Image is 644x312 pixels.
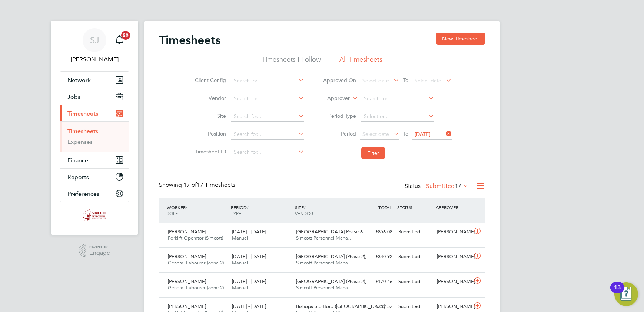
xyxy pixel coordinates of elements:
[67,138,93,145] a: Expenses
[193,130,226,137] label: Position
[434,201,472,214] div: APPROVER
[168,253,206,260] span: [PERSON_NAME]
[232,278,266,285] span: [DATE] - [DATE]
[262,55,321,68] li: Timesheets I Follow
[168,278,206,285] span: [PERSON_NAME]
[316,95,350,102] label: Approver
[165,201,229,220] div: WORKER
[193,95,226,101] label: Vendor
[434,251,472,263] div: [PERSON_NAME]
[231,94,304,104] input: Search for...
[296,228,363,235] span: [GEOGRAPHIC_DATA] Phase 6
[60,55,129,64] span: Shaun Jex
[83,209,106,221] img: simcott-logo-retina.png
[232,285,248,291] span: Manual
[436,33,485,45] button: New Timesheet
[60,28,129,64] a: SJ[PERSON_NAME]
[168,260,224,266] span: General Labourer (Zone 2)
[159,181,237,189] div: Showing
[296,260,353,266] span: Simcott Personnel Mana…
[193,77,226,84] label: Client Config
[232,253,266,260] span: [DATE] - [DATE]
[232,303,266,309] span: [DATE] - [DATE]
[232,260,248,266] span: Manual
[361,94,434,104] input: Search for...
[401,129,411,139] span: To
[231,210,241,216] span: TYPE
[415,131,431,137] span: [DATE]
[168,303,206,309] span: [PERSON_NAME]
[296,278,371,285] span: [GEOGRAPHIC_DATA] (Phase 2),…
[614,287,621,297] div: 13
[296,303,389,309] span: Bishops Stortford ([GEOGRAPHIC_DATA]…
[247,204,248,210] span: /
[112,28,127,52] a: 20
[323,77,356,84] label: Approved On
[60,105,129,121] button: Timesheets
[378,204,392,210] span: TOTAL
[339,55,382,68] li: All Timesheets
[168,235,223,241] span: Forklift Operator (Simcott)
[183,181,235,189] span: 17 Timesheets
[90,35,99,45] span: SJ
[434,276,472,288] div: [PERSON_NAME]
[296,253,371,260] span: [GEOGRAPHIC_DATA] (Phase 2),…
[401,75,411,85] span: To
[183,181,197,189] span: 17 of
[362,77,389,84] span: Select date
[79,244,110,258] a: Powered byEngage
[361,111,434,122] input: Select one
[395,251,434,263] div: Submitted
[60,169,129,185] button: Reports
[67,190,99,197] span: Preferences
[405,181,470,192] div: Status
[323,113,356,119] label: Period Type
[67,173,89,181] span: Reports
[159,33,220,48] h2: Timesheets
[67,110,98,117] span: Timesheets
[60,121,129,152] div: Timesheets
[60,152,129,168] button: Finance
[293,201,357,220] div: SITE
[231,129,304,140] input: Search for...
[296,285,353,291] span: Simcott Personnel Mana…
[89,250,110,256] span: Engage
[304,204,305,210] span: /
[193,148,226,155] label: Timesheet ID
[296,235,353,241] span: Simcott Personnel Mana…
[395,201,434,214] div: STATUS
[395,226,434,238] div: Submitted
[415,77,441,84] span: Select date
[357,276,395,288] div: £170.46
[362,131,389,137] span: Select date
[60,72,129,88] button: Network
[121,31,130,40] span: 20
[434,226,472,238] div: [PERSON_NAME]
[231,147,304,157] input: Search for...
[323,130,356,137] label: Period
[231,76,304,86] input: Search for...
[361,147,385,159] button: Filter
[186,204,187,210] span: /
[295,210,313,216] span: VENDOR
[60,209,129,221] a: Go to home page
[51,21,138,235] nav: Main navigation
[60,185,129,202] button: Preferences
[67,128,98,135] a: Timesheets
[357,251,395,263] div: £340.92
[67,93,80,100] span: Jobs
[67,157,88,164] span: Finance
[67,77,91,84] span: Network
[232,228,266,235] span: [DATE] - [DATE]
[232,235,248,241] span: Manual
[455,182,461,190] span: 17
[231,111,304,122] input: Search for...
[614,282,638,306] button: Open Resource Center, 13 new notifications
[167,210,178,216] span: ROLE
[229,201,293,220] div: PERIOD
[395,276,434,288] div: Submitted
[193,113,226,119] label: Site
[60,88,129,105] button: Jobs
[168,228,206,235] span: [PERSON_NAME]
[426,182,469,190] label: Submitted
